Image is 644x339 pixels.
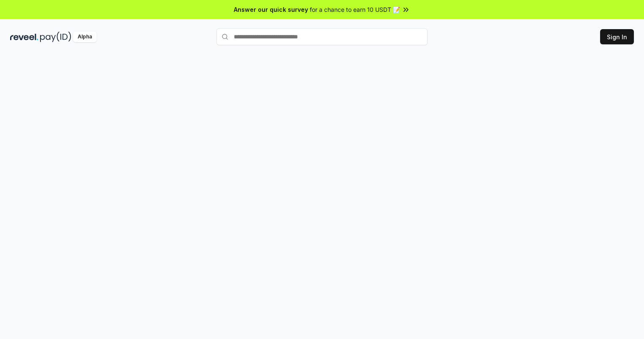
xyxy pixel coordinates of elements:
span: for a chance to earn 10 USDT 📝 [310,5,400,14]
span: Answer our quick survey [234,5,308,14]
div: Alpha [73,32,97,42]
img: pay_id [40,32,71,42]
img: reveel_dark [10,32,38,42]
button: Sign In [600,29,634,44]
